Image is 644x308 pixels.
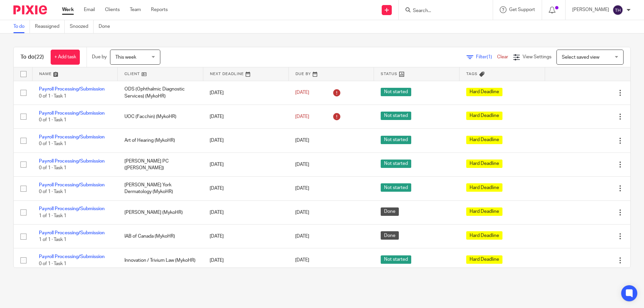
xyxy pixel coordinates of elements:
[295,90,309,95] span: [DATE]
[39,213,66,218] span: 1 of 1 · Task 1
[203,248,288,272] td: [DATE]
[466,255,502,264] span: Hard Deadline
[466,112,502,120] span: Hard Deadline
[151,6,168,13] a: Reports
[497,55,508,59] a: Clear
[612,5,623,15] img: svg%3E
[118,177,203,200] td: [PERSON_NAME] York Dermatology (MykoHR)
[466,231,502,240] span: Hard Deadline
[466,72,478,76] span: Tags
[466,183,502,192] span: Hard Deadline
[295,138,309,143] span: [DATE]
[13,5,47,14] img: Pixie
[523,55,551,59] span: View Settings
[130,6,141,13] a: Team
[295,162,309,167] span: [DATE]
[51,50,80,65] a: + Add task
[39,166,66,170] span: 0 of 1 · Task 1
[381,231,399,240] span: Done
[39,183,105,187] a: Payroll Processing/Submission
[381,88,411,96] span: Not started
[203,105,288,128] td: [DATE]
[509,7,535,12] span: Get Support
[35,54,44,60] span: (22)
[295,186,309,191] span: [DATE]
[118,152,203,176] td: [PERSON_NAME] PC ([PERSON_NAME])
[39,206,105,211] a: Payroll Processing/Submission
[381,207,399,216] span: Done
[295,210,309,215] span: [DATE]
[70,20,94,33] a: Snoozed
[466,136,502,144] span: Hard Deadline
[295,114,309,119] span: [DATE]
[381,160,411,168] span: Not started
[105,6,120,13] a: Clients
[118,105,203,128] td: UOC (Facchin) (MykoHR)
[39,94,66,99] span: 0 of 1 · Task 1
[203,225,288,248] td: [DATE]
[115,55,136,60] span: This week
[381,136,411,144] span: Not started
[84,6,95,13] a: Email
[381,112,411,120] span: Not started
[39,159,105,164] a: Payroll Processing/Submission
[412,8,473,14] input: Search
[118,248,203,272] td: Innovation / Trivium Law (MykoHR)
[39,142,66,146] span: 0 of 1 · Task 1
[39,135,105,139] a: Payroll Processing/Submission
[39,190,66,194] span: 0 of 1 · Task 1
[572,6,609,13] p: [PERSON_NAME]
[99,20,115,33] a: Done
[295,234,309,239] span: [DATE]
[39,231,105,235] a: Payroll Processing/Submission
[466,88,502,96] span: Hard Deadline
[118,200,203,224] td: [PERSON_NAME] (MykoHR)
[39,87,105,91] a: Payroll Processing/Submission
[203,81,288,105] td: [DATE]
[20,54,44,61] h1: To do
[203,152,288,176] td: [DATE]
[39,237,66,242] span: 1 of 1 · Task 1
[381,183,411,192] span: Not started
[466,207,502,216] span: Hard Deadline
[562,55,599,60] span: Select saved view
[476,55,497,59] span: Filter
[13,20,30,33] a: To do
[39,254,105,259] a: Payroll Processing/Submission
[92,54,107,60] p: Due by
[381,255,411,264] span: Not started
[203,177,288,200] td: [DATE]
[118,129,203,152] td: Art of Hearing (MykoHR)
[295,258,309,263] span: [DATE]
[39,111,105,116] a: Payroll Processing/Submission
[466,160,502,168] span: Hard Deadline
[118,225,203,248] td: IAB of Canada (MykoHR)
[487,55,492,59] span: (1)
[39,261,66,266] span: 0 of 1 · Task 1
[62,6,74,13] a: Work
[203,200,288,224] td: [DATE]
[39,118,66,122] span: 0 of 1 · Task 1
[203,129,288,152] td: [DATE]
[35,20,65,33] a: Reassigned
[118,81,203,105] td: ODS (Ophthalmic Diagnostic Services) (MykoHR)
